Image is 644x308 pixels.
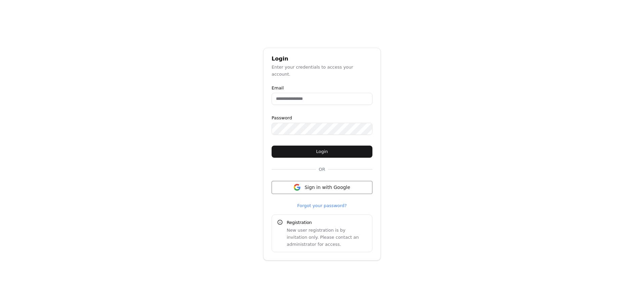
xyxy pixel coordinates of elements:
[287,219,367,226] div: Registration
[272,64,372,78] div: Enter your credentials to access your account.
[272,56,372,62] div: Login
[272,86,372,90] label: Email
[297,202,347,209] a: Forgot your password?
[316,166,328,173] span: OR
[305,184,350,191] span: Sign in with Google
[272,146,372,158] button: Login
[272,181,372,194] button: Sign in with Google
[272,116,372,120] label: Password
[287,227,367,248] div: New user registration is by invitation only. Please contact an administrator for access.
